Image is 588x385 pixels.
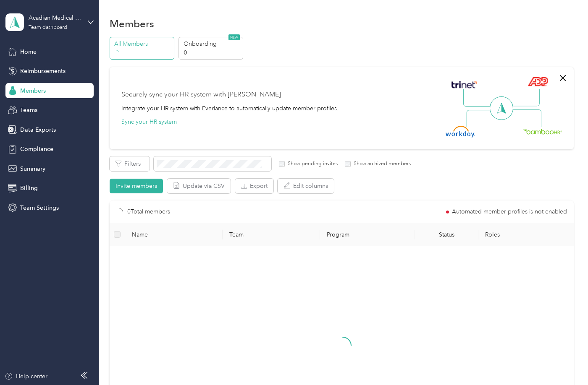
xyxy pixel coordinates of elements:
button: Sync your HR system [121,117,177,126]
span: Teams [20,106,37,114]
th: Program [320,223,415,246]
img: BambooHR [523,128,562,134]
span: Team Settings [20,203,59,212]
span: Name [132,231,216,238]
button: Export [235,179,273,193]
button: Update via CSV [167,179,231,193]
button: Edit columns [278,179,334,193]
th: Status [415,223,478,246]
span: Home [20,47,37,56]
button: Invite members [110,179,163,193]
th: Name [125,223,223,246]
div: Integrate your HR system with Everlance to automatically update member profiles. [121,104,339,113]
span: Automated member profiles is not enabled [452,209,567,215]
th: Team [223,223,320,246]
h1: Members [110,19,154,28]
p: 0 Total members [127,207,170,216]
img: Line Right Up [510,89,540,107]
p: All Members [114,39,171,48]
button: Filters [110,156,150,171]
img: Workday [446,126,475,138]
div: Securely sync your HR system with [PERSON_NAME] [121,90,281,100]
img: ADP [528,77,548,86]
div: Acadian Medical Consultants [29,13,81,22]
span: Data Exports [20,125,56,134]
img: Trinet [449,79,479,91]
label: Show archived members [351,160,411,168]
p: Onboarding [184,39,241,48]
button: Help center [5,372,47,381]
p: 0 [184,48,241,57]
span: Reimbursements [20,67,66,75]
img: Line Left Up [463,89,493,107]
span: Billing [20,184,38,192]
th: Roles [478,223,576,246]
iframe: Everlance-gr Chat Button Frame [541,338,588,385]
span: Members [20,86,46,95]
span: NEW [228,34,240,40]
img: Line Right Down [512,109,541,127]
span: Compliance [20,145,53,153]
img: Line Left Down [466,109,496,127]
label: Show pending invites [285,160,338,168]
span: Summary [20,164,45,173]
div: Team dashboard [29,25,67,30]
